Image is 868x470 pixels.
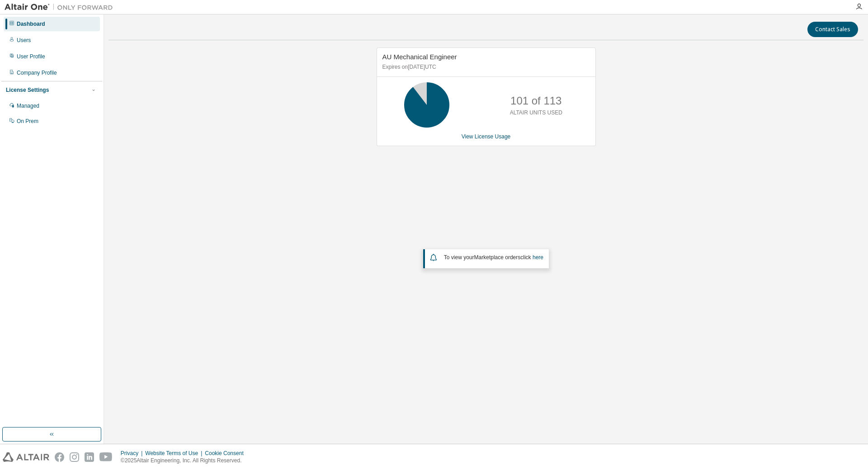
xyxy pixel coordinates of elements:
em: Marketplace orders [474,254,521,261]
img: Altair One [5,3,118,12]
img: linkedin.svg [85,452,94,462]
div: Privacy [121,450,145,457]
div: Managed [17,102,39,109]
a: View License Usage [462,133,511,140]
div: Company Profile [17,69,57,76]
div: User Profile [17,53,45,60]
p: Expires on [DATE] UTC [382,63,588,71]
p: © 2025 Altair Engineering, Inc. All Rights Reserved. [121,457,249,465]
img: facebook.svg [55,452,64,462]
div: Cookie Consent [205,450,249,457]
div: On Prem [17,118,38,125]
div: Website Terms of Use [145,450,205,457]
div: Users [17,37,31,44]
span: AU Mechanical Engineer [382,53,457,61]
div: License Settings [6,86,49,94]
span: To view your click [444,254,543,261]
p: ALTAIR UNITS USED [510,109,562,117]
a: here [533,254,543,261]
img: altair_logo.svg [3,452,49,462]
div: Dashboard [17,20,45,28]
p: 101 of 113 [510,93,561,109]
img: youtube.svg [99,452,113,462]
button: Contact Sales [807,22,858,37]
img: instagram.svg [70,452,79,462]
